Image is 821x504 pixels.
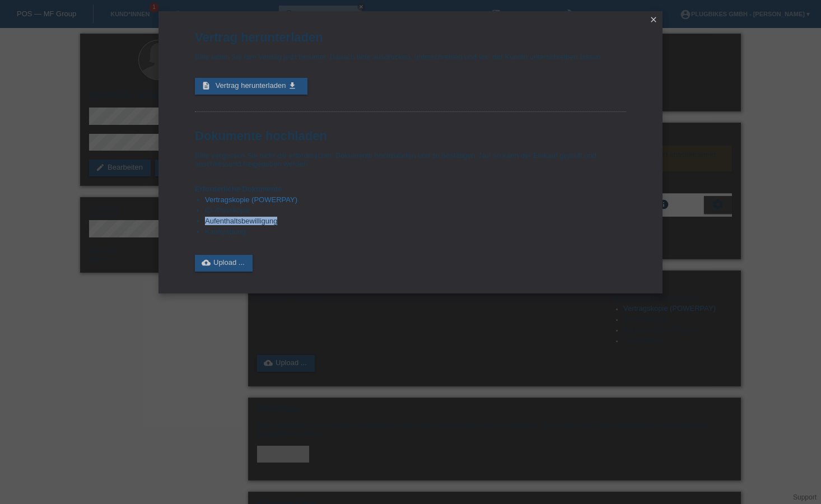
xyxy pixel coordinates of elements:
h4: Erforderliche Dokumente [195,185,626,193]
a: cloud_uploadUpload ... [195,255,253,272]
p: Bitte laden Sie den Vertrag jetzt herunter. Danach bitte ausdrucken, unterschreiben und von der K... [195,53,626,61]
h1: Dokumente hochladen [195,129,626,143]
h1: Vertrag herunterladen [195,30,626,44]
i: close [649,15,658,24]
i: cloud_upload [202,258,211,267]
li: ID-/Passkopie [205,206,626,217]
p: Bitte vergessen Sie nicht die erforderlichen Dokumente hochzuladen und zu bestätigen. Nur so kann... [195,151,626,168]
li: Kaufquittung [205,227,626,238]
i: get_app [288,81,297,90]
a: Vertragskopie (POWERPAY) [205,195,297,204]
li: Aufenthaltsbewilligung [205,217,626,227]
span: Vertrag herunterladen [216,81,286,90]
a: close [646,14,661,27]
a: description Vertrag herunterladen get_app [195,78,307,95]
i: description [202,81,211,90]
